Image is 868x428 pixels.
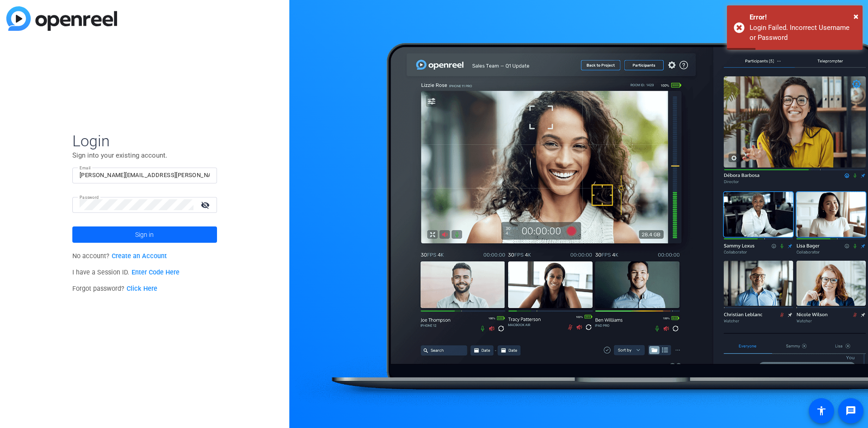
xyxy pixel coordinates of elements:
[6,6,117,31] img: blue-gradient.svg
[132,269,179,276] a: Enter Code Here
[854,10,859,23] button: Close
[127,285,157,293] a: Click Here
[72,150,217,160] p: Sign into your existing account.
[845,405,856,416] mat-icon: message
[112,252,167,260] a: Create an Account
[750,12,856,23] div: Error!
[816,405,827,416] mat-icon: accessibility
[195,198,217,212] mat-icon: visibility_off
[72,252,167,260] span: No account?
[750,23,856,43] div: Login Failed. Incorrect Username or Password
[72,285,157,293] span: Forgot password?
[72,269,179,276] span: I have a Session ID.
[80,170,210,181] input: Enter Email Address
[72,131,217,150] span: Login
[854,11,859,22] span: ×
[135,223,154,246] span: Sign in
[80,195,99,200] mat-label: Password
[72,226,217,243] button: Sign in
[80,165,91,170] mat-label: Email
